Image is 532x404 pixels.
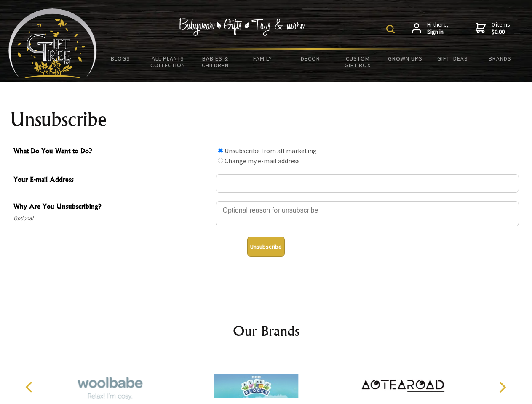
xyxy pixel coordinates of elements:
[476,21,510,36] a: 0 items$0.00
[17,321,516,341] h2: Our Brands
[97,50,144,67] a: BLOGS
[412,21,449,36] a: Hi there,Sign in
[13,174,211,186] span: Your E-mail Address
[429,50,476,67] a: Gift Ideas
[476,50,524,67] a: Brands
[216,201,519,226] textarea: Why Are You Unsubscribing?
[216,174,519,193] input: Your E-mail Address
[10,109,522,130] h1: Unsubscribe
[179,18,305,36] img: Babywear - Gifts - Toys & more
[247,237,285,257] button: Unsubscribe
[218,148,223,153] input: What Do You Want to Do?
[493,378,511,396] button: Next
[13,201,211,213] span: Why Are You Unsubscribing?
[218,158,223,163] input: What Do You Want to Do?
[386,25,395,33] img: product search
[239,50,287,67] a: Family
[334,50,382,74] a: Custom Gift Box
[13,213,211,223] span: Optional
[144,50,192,74] a: All Plants Collection
[8,8,97,78] img: Babyware - Gifts - Toys and more...
[225,157,300,165] label: Change my e-mail address
[13,146,211,158] span: What Do You Want to Do?
[427,21,449,36] span: Hi there,
[21,378,40,396] button: Previous
[381,50,429,67] a: Grown Ups
[492,21,510,36] span: 0 items
[192,50,239,74] a: Babies & Children
[492,28,510,36] strong: $0.00
[225,146,317,155] label: Unsubscribe from all marketing
[286,50,334,67] a: Decor
[427,28,449,36] strong: Sign in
